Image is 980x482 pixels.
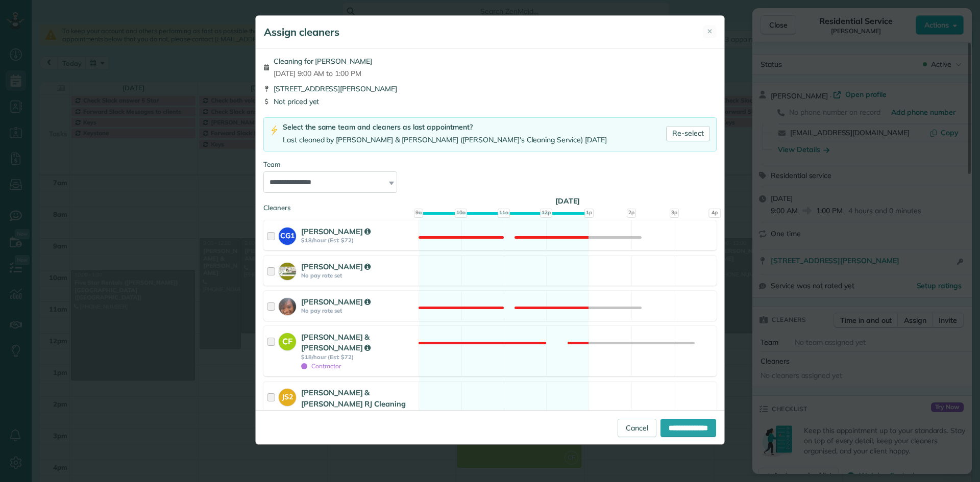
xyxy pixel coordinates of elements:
strong: CG1 [279,227,296,241]
strong: No pay rate set [301,272,415,279]
img: lightning-bolt-icon-94e5364df696ac2de96d3a42b8a9ff6ba979493684c50e6bbbcda72601fa0d29.png [270,125,279,136]
strong: [PERSON_NAME] & [PERSON_NAME] RJ Cleaning Services [301,388,406,419]
span: [DATE] 9:00 AM to 1:00 PM [274,68,372,79]
strong: [PERSON_NAME] [301,226,371,236]
strong: No pay rate set [301,307,415,314]
span: ✕ [707,27,713,36]
div: Not priced yet [263,96,717,107]
strong: $18/hour (Est: $72) [301,237,415,244]
h5: Assign cleaners [264,25,339,39]
strong: JS2 [279,389,296,402]
span: Cleaning for [PERSON_NAME] [274,56,372,66]
strong: [PERSON_NAME] & [PERSON_NAME] [301,332,371,352]
div: Last cleaned by [PERSON_NAME] & [PERSON_NAME] ([PERSON_NAME]'s Cleaning Service) [DATE] [283,135,607,145]
div: [STREET_ADDRESS][PERSON_NAME] [263,84,717,94]
strong: [PERSON_NAME] [301,262,371,271]
strong: [PERSON_NAME] [301,297,371,307]
div: Team [263,160,717,169]
span: Contractor [301,362,341,370]
strong: $18/hour (Est: $72) [301,353,415,361]
div: Cleaners [263,203,717,206]
div: Select the same team and cleaners as last appointment? [283,122,607,133]
a: Cancel [618,419,656,437]
strong: CF [279,333,296,347]
a: Re-select [666,126,710,141]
